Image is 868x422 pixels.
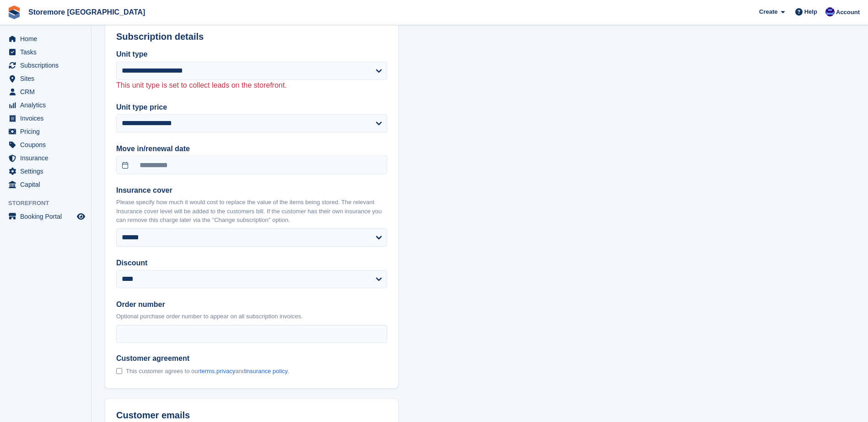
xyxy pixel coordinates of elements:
[5,85,86,98] a: menu
[126,368,289,375] span: This customer agrees to our , and .
[245,368,287,375] a: insurance policy
[116,354,289,363] span: Customer agreement
[75,211,86,222] a: Preview store
[116,198,387,225] p: Please specify how much it would cost to replace the value of the items being stored. The relevan...
[20,178,75,191] span: Capital
[116,410,387,421] h2: Customer emails
[116,185,387,196] label: Insurance cover
[116,368,122,374] input: Customer agreement This customer agrees to ourterms,privacyandinsurance policy.
[759,7,777,16] span: Create
[20,99,75,111] span: Analytics
[116,258,387,269] label: Discount
[5,72,86,85] a: menu
[5,152,86,164] a: menu
[20,72,75,85] span: Sites
[116,80,387,91] p: This unit type is set to collect leads on the storefront.
[116,32,387,42] h2: Subscription details
[825,7,835,16] img: Angela
[5,125,86,138] a: menu
[5,178,86,191] a: menu
[20,46,75,58] span: Tasks
[804,7,817,16] span: Help
[20,32,75,45] span: Home
[8,199,91,208] span: Storefront
[200,368,215,375] a: terms
[5,59,86,72] a: menu
[116,143,387,154] label: Move in/renewal date
[5,99,86,111] a: menu
[20,165,75,178] span: Settings
[836,8,860,17] span: Account
[5,165,86,178] a: menu
[116,49,387,60] label: Unit type
[20,85,75,98] span: CRM
[5,138,86,151] a: menu
[20,210,75,223] span: Booking Portal
[116,299,387,310] label: Order number
[5,46,86,58] a: menu
[7,5,21,19] img: stora-icon-8386f47178a22dfd0bd8f6a31ec36ba5ce8667c1dd55bd0f319d3a0aa187defe.svg
[116,312,387,321] p: Optional purchase order number to appear on all subscription invoices.
[25,5,149,20] a: Storemore [GEOGRAPHIC_DATA]
[20,59,75,72] span: Subscriptions
[20,112,75,125] span: Invoices
[5,112,86,125] a: menu
[20,152,75,164] span: Insurance
[20,138,75,151] span: Coupons
[5,32,86,45] a: menu
[216,368,235,375] a: privacy
[20,125,75,138] span: Pricing
[5,210,86,223] a: menu
[116,102,387,113] label: Unit type price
